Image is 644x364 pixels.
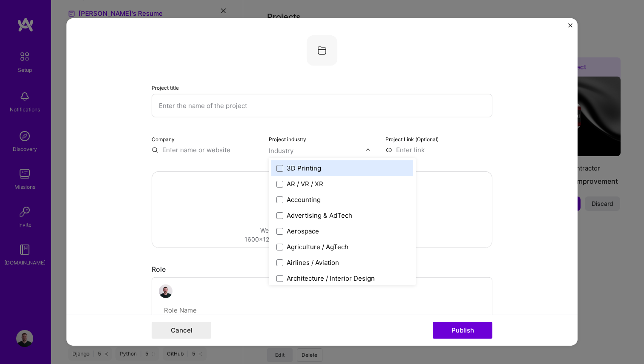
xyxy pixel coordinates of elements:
[365,147,371,152] img: drop icon
[152,94,492,117] input: Enter the name of the project
[152,171,492,248] div: Drag and drop an image or Upload fileWe recommend uploading at least 4 images.1600x1200px or high...
[568,23,572,32] button: Close
[287,195,321,204] div: Accounting
[269,146,293,155] div: Industry
[287,274,375,283] div: Architecture / Interior Design
[287,242,348,251] div: Agriculture / AgTech
[152,265,492,274] div: Role
[244,235,400,244] div: 1600x1200px or higher recommended. Max 5MB each.
[385,145,492,154] input: Enter link
[152,85,179,91] label: Project title
[287,258,339,267] div: Airlines / Aviation
[287,179,323,188] div: AR / VR / XR
[269,136,306,142] label: Project industry
[287,227,319,236] div: Aerospace
[287,164,321,173] div: 3D Printing
[307,35,337,66] img: Company logo
[287,211,352,220] div: Advertising & AdTech
[152,322,211,339] button: Cancel
[433,322,492,339] button: Publish
[159,301,322,319] input: Role Name
[152,145,259,154] input: Enter name or website
[152,136,175,142] label: Company
[244,226,400,235] div: We recommend uploading at least 4 images.
[385,136,439,142] label: Project Link (Optional)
